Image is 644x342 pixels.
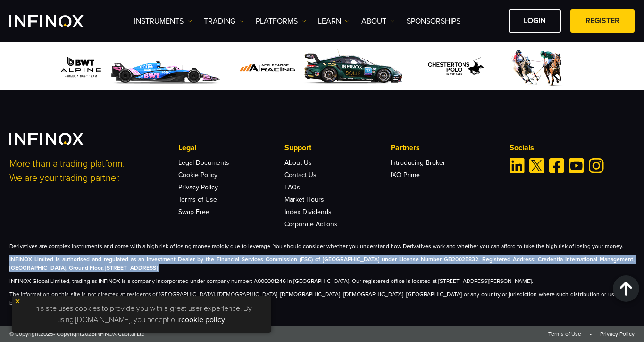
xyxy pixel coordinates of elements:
[40,331,53,337] span: 2025
[284,142,391,154] p: Support
[361,16,395,27] a: ABOUT
[284,159,312,167] a: About Us
[549,158,564,173] a: Facebook
[284,183,300,191] a: FAQs
[178,183,218,191] a: Privacy Policy
[9,330,145,338] span: © Copyright - Copyright INFINOX Capital Ltd
[583,331,599,337] span: •
[529,158,544,173] a: Twitter
[407,16,460,27] a: SPONSORSHIPS
[9,277,635,285] p: INFINOX Global Limited, trading as INFINOX is a company incorporated under company number: A00000...
[391,142,497,154] p: Partners
[284,220,337,228] a: Corporate Actions
[569,158,584,173] a: Youtube
[391,159,445,167] a: Introducing Broker
[570,9,635,33] a: REGISTER
[284,208,332,216] a: Index Dividends
[589,158,604,173] a: Instagram
[9,15,106,27] a: INFINOX Logo
[510,158,525,173] a: Linkedin
[204,16,244,27] a: TRADING
[181,315,225,325] a: cookie policy
[178,142,284,154] p: Legal
[178,171,217,179] a: Cookie Policy
[284,171,317,179] a: Contact Us
[178,159,229,167] a: Legal Documents
[9,290,635,307] p: The information on this site is not directed at residents of [GEOGRAPHIC_DATA], [DEMOGRAPHIC_DATA...
[9,256,635,271] strong: INFINOX Limited is authorised and regulated as an Investment Dealer by the Financial Services Com...
[9,157,166,185] p: More than a trading platform. We are your trading partner.
[509,9,561,33] a: LOGIN
[318,16,350,27] a: Learn
[510,142,635,154] p: Socials
[134,16,192,27] a: Instruments
[9,242,635,250] p: Derivatives are complex instruments and come with a high risk of losing money rapidly due to leve...
[391,171,420,179] a: IXO Prime
[82,331,95,337] span: 2025
[284,196,324,204] a: Market Hours
[548,331,581,337] a: Terms of Use
[178,196,217,204] a: Terms of Use
[17,300,267,328] p: This site uses cookies to provide you with a great user experience. By using [DOMAIN_NAME], you a...
[256,16,306,27] a: PLATFORMS
[14,298,21,305] img: yellow close icon
[178,208,209,216] a: Swap Free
